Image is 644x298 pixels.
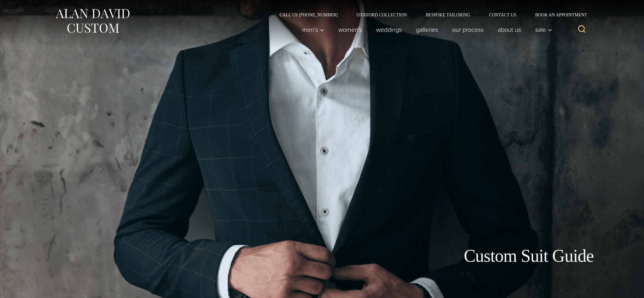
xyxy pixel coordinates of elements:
[347,13,416,17] a: Oxxford Collection
[535,26,552,33] span: Sale
[55,7,130,35] img: Alan David Custom
[409,23,445,36] a: Galleries
[270,13,347,17] a: Call Us [PHONE_NUMBER]
[480,13,526,17] a: Contact Us
[491,23,528,36] a: About Us
[270,13,589,17] nav: Secondary Navigation
[454,245,594,266] h1: Custom Suit Guide
[295,23,556,36] nav: Primary Navigation
[416,13,480,17] a: Bespoke Tailoring
[445,23,491,36] a: Our Process
[526,13,589,17] a: Book an Appointment
[331,23,369,36] a: Women’s
[369,23,409,36] a: weddings
[302,26,324,33] span: Men’s
[574,22,589,37] button: View Search Form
